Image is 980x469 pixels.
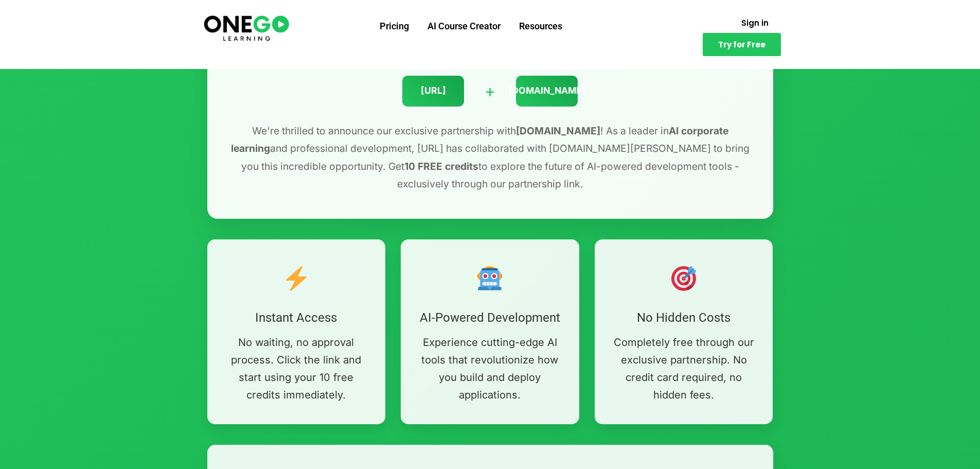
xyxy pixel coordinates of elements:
[228,122,753,193] p: We're thrilled to announce our exclusive partnership with ! As a leader in and professional devel...
[402,76,464,107] div: [URL]
[370,13,418,40] a: Pricing
[416,334,564,404] p: Experience cutting-edge AI tools that revolutionize how you build and deploy applications.
[223,334,370,404] p: No waiting, no approval process. Click the link and start using your 10 free credits immediately.
[404,160,478,172] strong: 10 FREE credits
[510,13,572,40] a: Resources
[516,125,600,137] strong: [DOMAIN_NAME]
[477,266,502,291] img: 🤖
[223,310,370,326] h3: Instant Access
[671,266,696,291] img: 🎯
[610,334,758,404] p: Completely free through our exclusive partnership. No credit card required, no hidden fees.
[485,78,495,104] div: +
[416,310,564,326] h3: AI-Powered Development
[284,266,309,291] img: ⚡
[610,310,758,326] h3: No Hidden Costs
[418,13,510,40] a: AI Course Creator
[729,13,781,33] a: Sign in
[516,76,578,107] div: [DOMAIN_NAME]
[741,19,769,27] span: Sign in
[703,33,781,56] a: Try for Free
[718,41,765,48] span: Try for Free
